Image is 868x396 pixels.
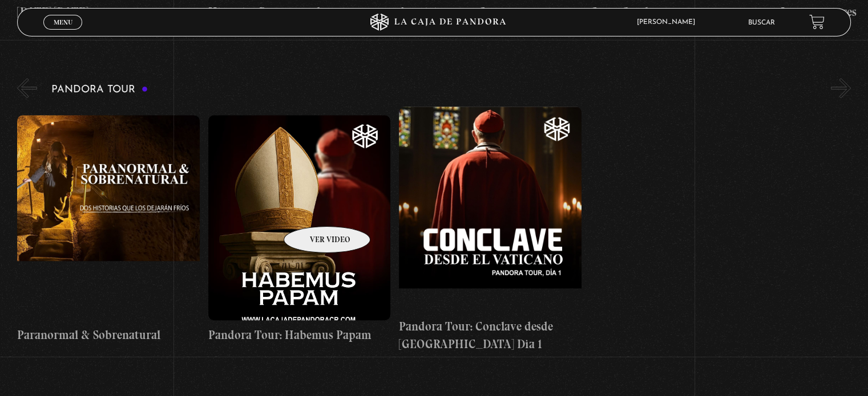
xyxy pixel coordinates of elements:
[809,14,825,30] a: View your shopping cart
[50,28,76,36] span: Cerrar
[208,326,390,344] h4: Pandora Tour: Habemus Papam
[17,3,199,21] h4: [DATE] [DATE]
[399,3,581,21] h4: Apariciones en Carretera
[399,317,581,353] h4: Pandora Tour: Conclave desde [GEOGRAPHIC_DATA] Dia 1
[208,3,390,21] h4: Historias Paranormales
[748,19,775,26] a: Buscar
[17,326,199,344] h4: Paranormal & Sobrenatural
[51,84,148,95] h3: Pandora Tour
[631,19,706,26] span: [PERSON_NAME]
[399,107,581,353] a: Pandora Tour: Conclave desde [GEOGRAPHIC_DATA] Dia 1
[17,78,37,98] button: Previous
[208,107,390,353] a: Pandora Tour: Habemus Papam
[17,107,199,353] a: Paranormal & Sobrenatural
[54,19,72,26] span: Menu
[831,78,851,98] button: Next
[590,3,772,21] h4: Gente Sombra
